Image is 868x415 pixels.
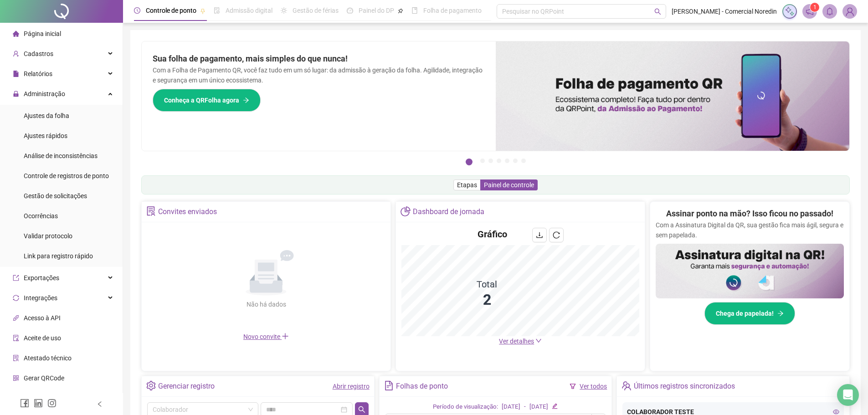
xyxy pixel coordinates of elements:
span: search [358,406,365,413]
span: Ajustes da folha [24,112,69,119]
span: sun [281,7,287,14]
button: 3 [488,159,493,163]
span: left [97,401,103,407]
span: Página inicial [24,30,61,37]
span: Painel de controle [484,181,534,189]
div: [DATE] [502,402,520,412]
sup: 1 [810,3,819,12]
span: api [13,315,19,321]
span: file-text [384,381,394,390]
span: Aceite de uso [24,334,61,342]
span: instagram [47,399,56,408]
div: Dashboard de jornada [413,204,484,220]
span: Conheça a QRFolha agora [164,95,239,105]
span: Link para registro rápido [24,252,93,260]
span: arrow-right [777,310,784,317]
span: filter [570,383,576,389]
span: download [536,231,543,239]
span: Administração [24,90,65,97]
span: Controle de ponto [146,7,196,14]
span: Acesso à API [24,314,61,322]
span: user-add [13,51,19,57]
span: Admissão digital [226,7,272,14]
span: Painel do DP [359,7,394,14]
span: 1 [813,4,817,10]
div: Não há dados [224,299,308,309]
h4: Gráfico [478,228,507,241]
span: plus [282,333,289,340]
span: setting [146,381,156,390]
span: pushpin [200,8,205,14]
span: Gestão de solicitações [24,192,87,200]
button: 6 [513,159,518,163]
span: dashboard [347,7,353,14]
span: solution [13,355,19,361]
span: search [654,8,661,15]
span: Ocorrências [24,212,58,220]
div: Gerenciar registro [158,379,215,394]
span: Relatórios [24,70,52,77]
span: [PERSON_NAME] - Comercial Noredin [672,6,777,16]
p: Com a Assinatura Digital da QR, sua gestão fica mais ágil, segura e sem papelada. [656,220,844,240]
span: Integrações [24,294,57,302]
span: Ver detalhes [499,338,534,345]
span: team [621,381,631,390]
span: pie-chart [401,206,410,216]
span: book [411,7,418,14]
span: notification [806,7,814,15]
span: home [13,31,19,37]
img: sparkle-icon.fc2bf0ac1784a2077858766a79e2daf3.svg [785,6,795,16]
a: Ver todos [580,383,607,390]
span: eye [833,409,839,415]
span: edit [552,403,558,409]
span: Análise de inconsistências [24,152,98,159]
span: pushpin [398,8,403,14]
span: Validar protocolo [24,232,72,240]
span: linkedin [34,399,43,408]
span: sync [13,295,19,301]
span: audit [13,335,19,341]
span: down [535,338,542,344]
span: clock-circle [134,7,140,14]
img: banner%2F8d14a306-6205-4263-8e5b-06e9a85ad873.png [496,41,850,151]
button: 7 [521,159,526,163]
div: Período de visualização: [433,402,498,412]
span: qrcode [13,375,19,381]
span: arrow-right [243,97,249,103]
span: bell [826,7,834,15]
a: Abrir registro [333,383,370,390]
div: Convites enviados [158,204,217,220]
div: Últimos registros sincronizados [634,379,735,394]
span: Folha de pagamento [423,7,482,14]
button: 1 [466,159,473,165]
h2: Assinar ponto na mão? Isso ficou no passado! [666,207,833,220]
div: [DATE] [529,402,548,412]
button: 5 [505,159,509,163]
span: file [13,71,19,77]
span: Chega de papelada! [716,308,774,318]
span: Exportações [24,274,59,282]
span: reload [553,231,560,239]
span: Etapas [457,181,477,189]
a: Ver detalhes down [499,338,542,345]
span: Novo convite [243,333,289,340]
button: Chega de papelada! [704,302,795,325]
span: solution [146,206,156,216]
span: Ajustes rápidos [24,132,67,139]
span: file-done [214,7,220,14]
img: banner%2F02c71560-61a6-44d4-94b9-c8ab97240462.png [656,244,844,298]
button: 4 [497,159,501,163]
span: lock [13,91,19,97]
span: facebook [20,399,29,408]
div: - [524,402,526,412]
button: Conheça a QRFolha agora [153,89,261,112]
span: Gestão de férias [293,7,339,14]
button: 2 [480,159,485,163]
img: 95093 [843,5,857,18]
span: Gerar QRCode [24,374,64,382]
span: export [13,275,19,281]
span: Atestado técnico [24,354,72,362]
span: Controle de registros de ponto [24,172,109,179]
p: Com a Folha de Pagamento QR, você faz tudo em um só lugar: da admissão à geração da folha. Agilid... [153,65,485,85]
div: Open Intercom Messenger [837,384,859,406]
